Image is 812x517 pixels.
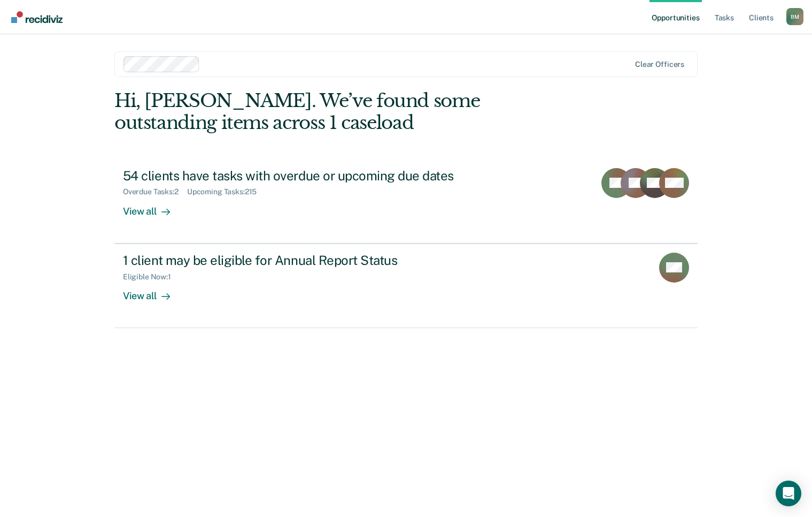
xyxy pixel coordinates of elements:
div: View all [123,196,183,217]
div: Upcoming Tasks : 215 [187,187,266,196]
div: Open Intercom Messenger [776,481,801,506]
div: Eligible Now : 1 [123,272,180,282]
img: Recidiviz [11,11,63,23]
div: Hi, [PERSON_NAME]. We’ve found some outstanding items across 1 caseload [114,90,581,134]
a: 1 client may be eligible for Annual Report StatusEligible Now:1View all [114,244,698,328]
button: Profile dropdown button [786,8,803,25]
a: 54 clients have tasks with overdue or upcoming due datesOverdue Tasks:2Upcoming Tasks:215View all [114,159,698,244]
div: Overdue Tasks : 2 [123,187,187,196]
div: 54 clients have tasks with overdue or upcoming due dates [123,168,498,184]
div: B M [786,8,803,25]
div: Clear officers [635,60,684,69]
div: View all [123,281,183,302]
div: 1 client may be eligible for Annual Report Status [123,253,498,268]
